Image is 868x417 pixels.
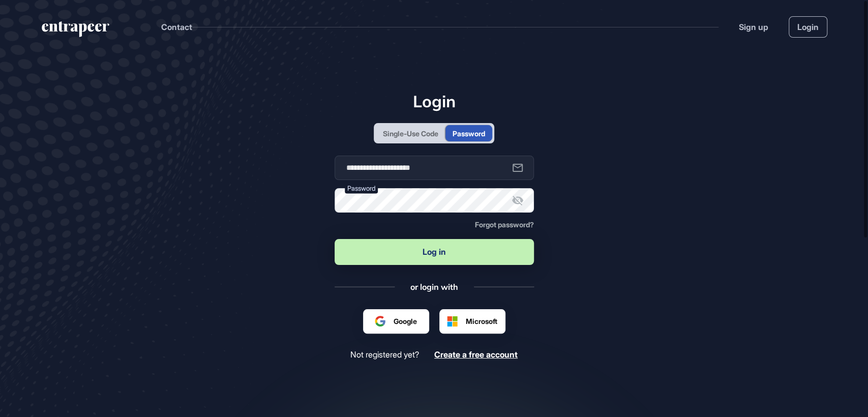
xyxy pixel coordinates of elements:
[335,239,534,265] button: Log in
[41,21,110,41] a: entrapeer-logo
[475,221,534,229] a: Forgot password?
[434,350,518,360] a: Create a free account
[466,316,497,326] span: Microsoft
[453,128,485,139] div: Password
[335,92,534,111] h1: Login
[739,21,768,33] a: Sign up
[383,128,438,139] div: Single-Use Code
[161,20,192,34] button: Contact
[345,183,378,194] label: Password
[350,350,419,360] span: Not registered yet?
[789,16,827,38] a: Login
[434,349,518,360] span: Create a free account
[410,281,458,292] div: or login with
[475,220,534,229] span: Forgot password?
